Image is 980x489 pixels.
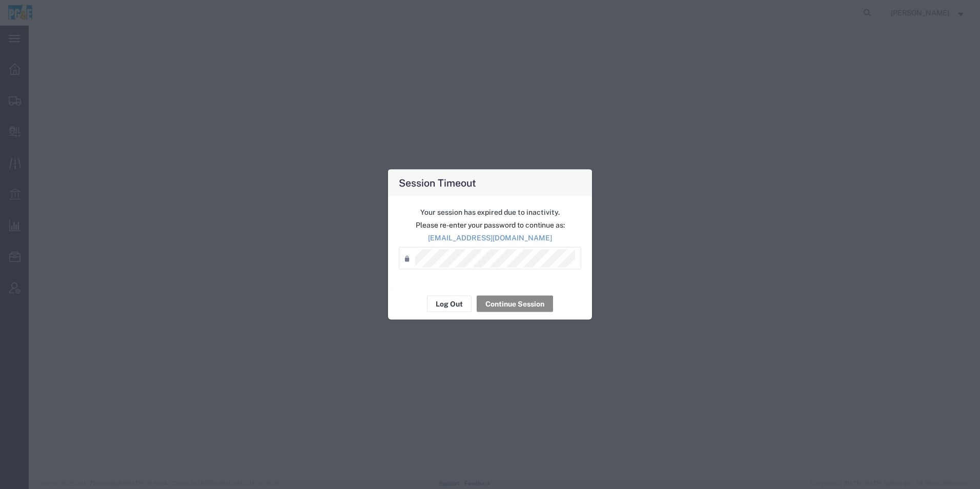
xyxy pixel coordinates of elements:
p: [EMAIL_ADDRESS][DOMAIN_NAME] [399,233,581,243]
button: Log Out [427,296,472,312]
h4: Session Timeout [399,175,476,190]
p: Please re-enter your password to continue as: [399,220,581,231]
button: Continue Session [477,296,553,312]
p: Your session has expired due to inactivity. [399,207,581,218]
